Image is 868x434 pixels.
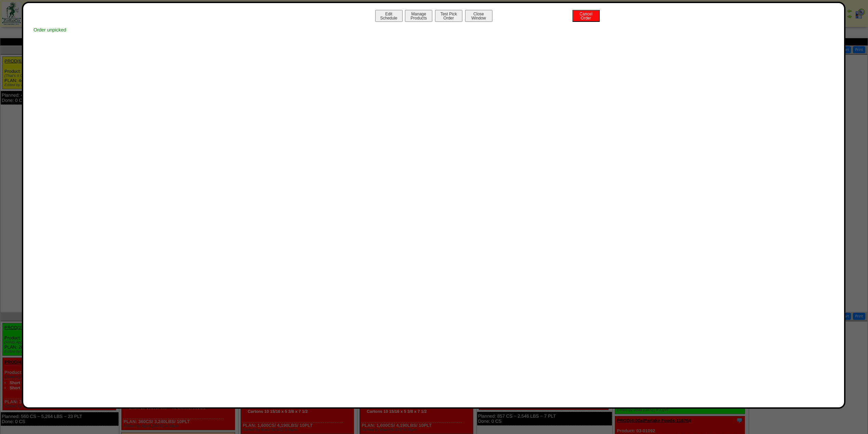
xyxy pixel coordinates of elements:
button: ManageProducts [405,10,432,22]
button: CancelOrder [572,10,600,22]
button: EditSchedule [375,10,403,22]
a: CloseWindow [464,15,493,21]
button: Test PickOrder [435,10,462,22]
button: CloseWindow [465,10,492,22]
div: Order unpicked [30,24,837,36]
